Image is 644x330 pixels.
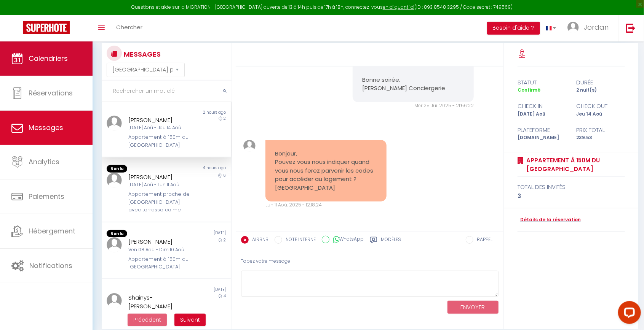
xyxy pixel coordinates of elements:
div: durée [571,78,630,87]
img: ... [243,140,255,152]
label: AIRBNB [249,236,269,244]
span: Messages [29,123,63,132]
div: [DOMAIN_NAME] [513,134,571,141]
span: Non lu [107,230,127,238]
a: Détails de la réservation [518,216,581,224]
label: Modèles [381,236,401,246]
img: logout [626,23,636,33]
img: ... [107,293,122,308]
span: 2 [224,116,226,121]
div: Prix total [571,125,630,135]
div: Appartement proche de [GEOGRAPHIC_DATA] avec terrasse calme [128,190,194,214]
div: total des invités [518,182,625,192]
div: [DATE] Aoû - Jeu 14 Aoû [128,124,194,132]
span: Suivant [180,316,200,324]
input: Rechercher un mot clé [102,81,232,102]
div: Tapez votre message [241,252,499,271]
div: Appartement à 150m du [GEOGRAPHIC_DATA] [128,133,194,149]
span: Analytics [29,157,59,167]
div: [DATE] Aoû [513,111,571,118]
a: Appartement à 150m du [GEOGRAPHIC_DATA] [524,156,625,174]
label: RAPPEL [473,236,493,244]
div: Mer 25 Jui. 2025 - 21:56:22 [353,102,474,109]
img: ... [107,116,122,131]
div: Shainys-[PERSON_NAME] [PERSON_NAME] [128,293,194,320]
img: ... [567,22,579,33]
div: 2 hours ago [166,109,231,116]
span: Notifications [29,261,72,270]
div: 239.53 [571,134,630,141]
span: Chercher [116,23,142,31]
span: Réservations [29,88,73,98]
div: [PERSON_NAME] [128,237,194,246]
div: check in [513,102,571,111]
div: Jeu 14 Aoû [571,111,630,118]
span: Hébergement [29,226,75,236]
pre: Bonjour, Pouvez vous nous indiquer quand vous nous ferez parvenir les codes pour accéder au logem... [275,149,377,192]
div: [PERSON_NAME] [128,173,194,182]
div: Ven 08 Aoû - Dim 10 Aoû [128,246,194,254]
div: [DATE] Aoû - Lun 11 Aoû [128,181,194,189]
div: Lun 11 Aoû. 2025 - 12:18:24 [265,201,387,209]
label: NOTE INTERNE [282,236,316,244]
span: Paiements [29,192,64,201]
a: ... Jordan [562,15,618,41]
a: Chercher [110,15,148,41]
span: Calendriers [29,54,68,63]
div: [DATE] [166,287,231,293]
button: Besoin d'aide ? [487,22,540,35]
h3: MESSAGES [122,46,161,63]
iframe: LiveChat chat widget [612,298,644,330]
div: Plateforme [513,125,571,135]
div: 2 nuit(s) [571,87,630,94]
div: statut [513,78,571,87]
span: Précédent [133,316,161,324]
div: [PERSON_NAME] [128,116,194,125]
div: check out [571,102,630,111]
div: 4 hours ago [166,165,231,173]
div: Appartement à 150m du [GEOGRAPHIC_DATA] [128,255,194,271]
button: Previous [128,314,167,327]
a: en cliquant ici [383,4,414,10]
span: 4 [224,293,226,299]
span: 6 [223,173,226,178]
button: ENVOYER [447,301,499,314]
img: ... [107,237,122,252]
button: Next [174,314,206,327]
label: WhatsApp [329,236,364,244]
span: Confirmé [518,87,540,93]
span: 2 [224,237,226,243]
div: [DATE] [166,230,231,238]
img: ... [107,173,122,188]
span: Non lu [107,165,127,173]
span: Jordan [584,22,609,32]
img: Super Booking [23,21,70,34]
div: 3 [518,192,625,201]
